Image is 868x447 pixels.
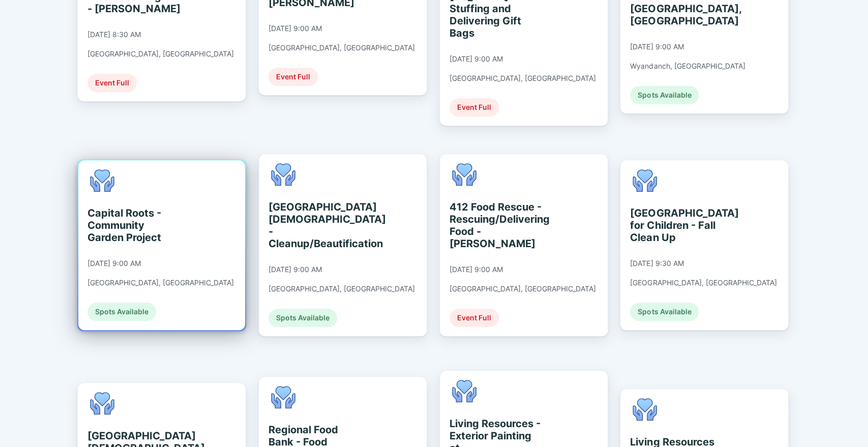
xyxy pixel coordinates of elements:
[450,54,503,64] div: [DATE] 9:00 AM
[450,74,596,83] div: [GEOGRAPHIC_DATA], [GEOGRAPHIC_DATA]
[630,42,683,51] div: [DATE] 9:00 AM
[87,74,137,92] div: Event Full
[87,259,141,268] div: [DATE] 9:00 AM
[630,207,723,244] div: [GEOGRAPHIC_DATA] for Children - Fall Clean Up
[268,68,318,86] div: Event Full
[268,24,322,33] div: [DATE] 9:00 AM
[87,49,234,58] div: [GEOGRAPHIC_DATA], [GEOGRAPHIC_DATA]
[87,30,141,39] div: [DATE] 8:30 AM
[268,43,415,52] div: [GEOGRAPHIC_DATA], [GEOGRAPHIC_DATA]
[630,278,776,287] div: [GEOGRAPHIC_DATA], [GEOGRAPHIC_DATA]
[450,284,596,293] div: [GEOGRAPHIC_DATA], [GEOGRAPHIC_DATA]
[630,86,699,104] div: Spots Available
[87,278,234,287] div: [GEOGRAPHIC_DATA], [GEOGRAPHIC_DATA]
[630,259,683,268] div: [DATE] 9:30 AM
[268,284,415,293] div: [GEOGRAPHIC_DATA], [GEOGRAPHIC_DATA]
[450,98,499,116] div: Event Full
[268,309,337,327] div: Spots Available
[630,303,699,321] div: Spots Available
[268,265,322,274] div: [DATE] 9:00 AM
[630,62,745,71] div: Wyandanch, [GEOGRAPHIC_DATA]
[450,309,499,327] div: Event Full
[450,265,503,274] div: [DATE] 9:00 AM
[268,201,362,250] div: [GEOGRAPHIC_DATA][DEMOGRAPHIC_DATA] - Cleanup/Beautification
[450,201,543,250] div: 412 Food Rescue - Rescuing/Delivering Food - [PERSON_NAME]
[87,303,156,321] div: Spots Available
[87,207,181,244] div: Capital Roots - Community Garden Project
